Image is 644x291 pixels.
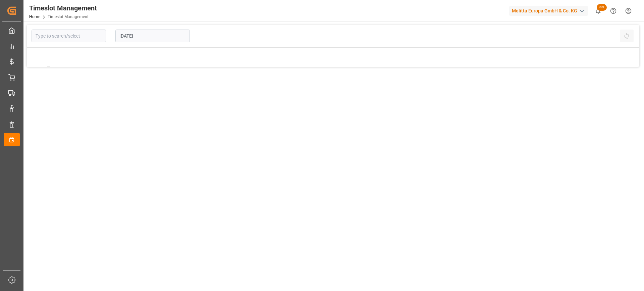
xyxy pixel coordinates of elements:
div: Timeslot Management [29,3,97,13]
button: show 100 new notifications [591,3,606,18]
button: Help Center [606,3,621,18]
input: Type to search/select [32,30,106,42]
span: 99+ [597,4,607,11]
input: DD-MM-YYYY [115,30,190,42]
button: Melitta Europa GmbH & Co. KG [509,4,591,17]
a: Home [29,14,40,19]
div: Melitta Europa GmbH & Co. KG [509,6,588,16]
